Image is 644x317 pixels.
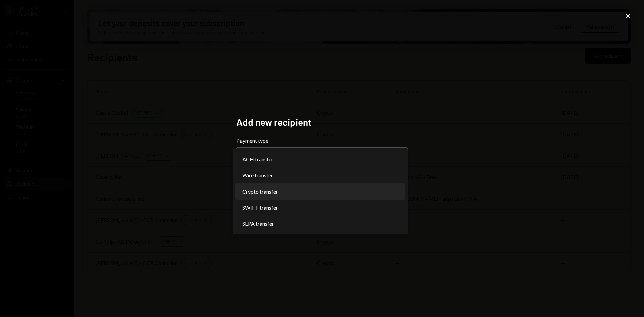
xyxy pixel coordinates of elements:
button: Payment type [236,147,408,166]
span: SEPA transfer [242,220,274,228]
span: Wire transfer [242,171,273,179]
h2: Add new recipient [236,116,408,129]
span: SWIFT transfer [242,204,278,212]
label: Payment type [236,137,408,145]
span: ACH transfer [242,155,273,163]
span: Crypto transfer [242,188,278,196]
